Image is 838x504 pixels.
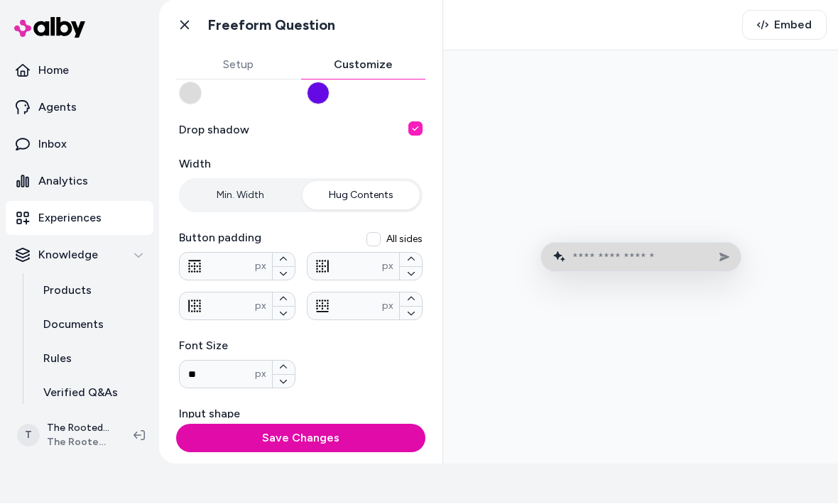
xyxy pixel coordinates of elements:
label: Button padding [179,230,423,247]
label: Input shape [179,406,423,423]
button: Embed [742,11,827,40]
button: All sides [366,233,381,247]
span: px [382,300,393,314]
a: Home [6,54,153,88]
p: Analytics [38,173,88,190]
p: Knowledge [38,247,98,264]
a: Products [29,274,153,308]
a: Documents [29,308,153,342]
p: Rules [43,351,72,368]
h1: Freeform Question [207,17,335,35]
label: Font Size [179,338,295,355]
a: Agents [6,91,153,125]
span: px [255,260,266,274]
p: Products [43,283,92,300]
button: Setup [176,51,301,80]
p: Home [38,62,69,80]
button: TThe Rooted Plant Shop ShopifyThe Rooted Plant Shop [9,413,122,459]
button: Hug Contents [303,182,420,210]
a: Verified Q&As [29,376,153,410]
span: px [382,260,393,274]
p: Verified Q&As [43,385,118,402]
p: Experiences [38,210,102,227]
a: Inbox [6,128,153,162]
p: Documents [43,317,104,334]
button: Save Changes [176,424,425,453]
span: All sides [386,233,423,247]
p: Inbox [38,136,67,153]
span: The Rooted Plant Shop [47,436,111,450]
span: Embed [774,17,812,34]
p: Agents [38,99,77,116]
img: alby Logo [14,18,85,38]
a: Rules [29,342,153,376]
span: px [255,368,266,382]
button: Customize [301,51,426,80]
button: Min. Width [182,182,300,210]
button: Knowledge [6,239,153,273]
span: px [255,300,266,314]
p: The Rooted Plant Shop Shopify [47,422,111,436]
span: T [17,424,40,447]
label: Width [179,156,423,173]
a: Analytics [6,165,153,199]
label: Drop shadow [179,122,249,139]
a: Experiences [6,202,153,236]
